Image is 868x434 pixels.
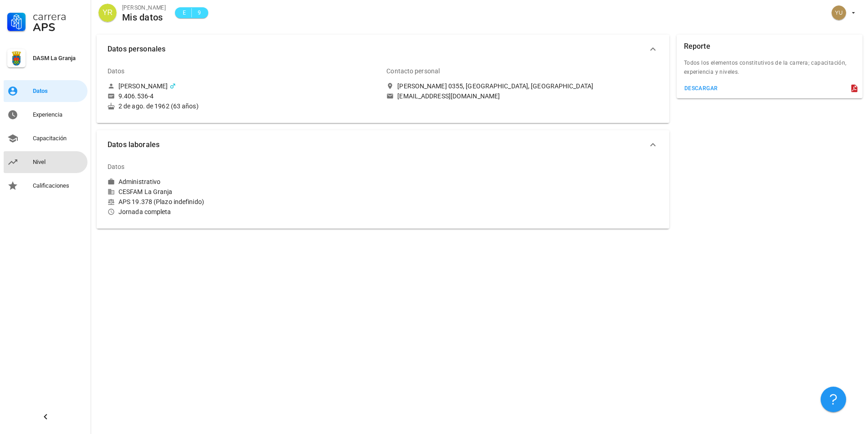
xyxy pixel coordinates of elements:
button: Datos personales [97,35,669,64]
a: Nivel [4,151,87,173]
div: avatar [832,5,846,20]
div: Mis datos [122,12,166,22]
div: Capacitación [33,135,84,142]
div: [PERSON_NAME] 0355, [GEOGRAPHIC_DATA], [GEOGRAPHIC_DATA] [397,82,593,90]
div: Datos [33,87,84,95]
div: CESFAM La Granja [108,188,379,196]
div: APS 19.378 (Plazo indefinido) [108,198,379,206]
div: Reporte [684,35,710,58]
div: [PERSON_NAME] [122,3,166,12]
div: Todos los elementos constitutivos de la carrera; capacitación, experiencia y niveles. [677,58,863,82]
span: Datos laborales [108,138,647,151]
div: APS [33,22,84,33]
div: avatar [98,4,117,22]
div: Calificaciones [33,182,84,189]
a: [PERSON_NAME] 0355, [GEOGRAPHIC_DATA], [GEOGRAPHIC_DATA] [386,82,658,90]
div: Experiencia [33,111,84,118]
div: Datos [108,60,125,82]
span: YR [103,4,113,22]
div: Administrativo [118,178,160,186]
div: [EMAIL_ADDRESS][DOMAIN_NAME] [397,92,500,100]
a: Capacitación [4,128,87,149]
div: Datos [108,156,125,178]
span: E [180,8,188,17]
div: DASM La Granja [33,55,84,62]
button: Datos laborales [97,130,669,159]
div: Jornada completa [108,208,379,216]
div: Nivel [33,158,84,166]
button: descargar [680,82,722,95]
a: Datos [4,80,87,102]
div: [PERSON_NAME] [118,82,168,90]
span: 9 [195,8,203,17]
a: Experiencia [4,104,87,126]
a: [EMAIL_ADDRESS][DOMAIN_NAME] [386,92,658,100]
a: Calificaciones [4,175,87,197]
div: 9.406.536-4 [118,92,154,100]
span: Datos personales [108,43,647,56]
div: descargar [684,85,718,92]
div: Contacto personal [386,60,440,82]
div: Carrera [33,11,84,22]
div: 2 de ago. de 1962 (63 años) [108,102,379,110]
